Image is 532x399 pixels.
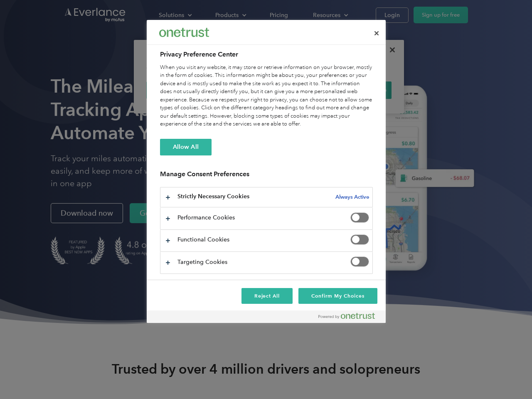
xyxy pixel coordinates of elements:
[298,288,377,304] button: Confirm My Choices
[159,24,209,41] div: Everlance
[318,313,382,323] a: Powered by OneTrust Opens in a new Tab
[367,24,386,42] button: Close
[160,139,212,155] button: Allow All
[160,49,373,59] h2: Privacy Preference Center
[159,28,209,37] img: Everlance
[160,170,373,183] h3: Manage Consent Preferences
[318,313,375,319] img: Powered by OneTrust Opens in a new Tab
[241,288,293,304] button: Reject All
[147,20,386,323] div: Preference center
[147,20,386,323] div: Privacy Preference Center
[160,64,373,128] div: When you visit any website, it may store or retrieve information on your browser, mostly in the f...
